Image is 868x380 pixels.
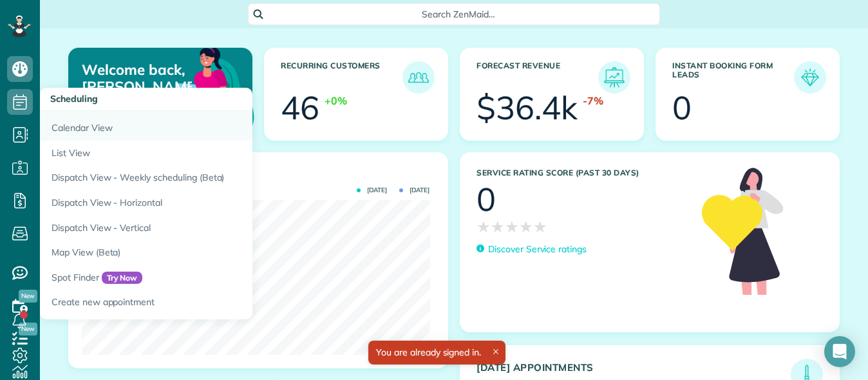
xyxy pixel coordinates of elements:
div: -7% [583,94,603,108]
img: icon_recurring_customers-cf858462ba22bcd05b5a5880d41d6543d210077de5bb9ebc9590e49fd87d84ed.png [406,65,431,90]
a: Dispatch View - Horizontal [40,190,362,215]
img: dashboard_welcome-42a62b7d889689a78055ac9021e634bf52bae3f8056760290aed330b23ab8690.png [132,33,257,158]
span: [DATE] [357,187,387,194]
a: Dispatch View - Weekly scheduling (Beta) [40,165,362,190]
a: Calendar View [40,111,362,141]
div: 0 [672,92,692,124]
div: 46 [281,92,319,124]
img: icon_forecast_revenue-8c13a41c7ed35a8dcfafea3cbb826a0462acb37728057bba2d056411b612bbbe.png [601,65,627,90]
h3: Forecast Revenue [476,61,598,94]
a: List View [40,141,362,166]
h3: Actual Revenue this month [85,169,435,181]
a: Dispatch View - Vertical [40,215,362,241]
span: ★ [519,215,533,238]
span: ★ [533,215,547,238]
div: $36.4k [476,92,578,124]
h3: Service Rating score (past 30 days) [476,168,689,177]
h3: Instant Booking Form Leads [672,61,794,94]
div: You are already signed in. [368,341,505,365]
span: Scheduling [50,93,98,105]
a: Spot FinderTry Now [40,265,362,290]
a: Discover Service ratings [476,243,587,256]
div: +0% [325,94,347,108]
a: Map View (Beta) [40,240,362,265]
p: Welcome back, [PERSON_NAME]! [82,61,192,95]
h3: Recurring Customers [281,61,402,94]
div: 0 [476,183,496,215]
img: icon_form_leads-04211a6a04a5b2264e4ee56bc0799ec3eb69b7e499cbb523a139df1d13a81ae0.png [797,65,823,90]
span: Try Now [102,272,143,285]
span: ★ [476,215,491,238]
span: New [19,290,37,303]
div: Open Intercom Messenger [824,336,855,367]
span: [DATE] [399,187,429,194]
p: Discover Service ratings [488,243,587,256]
span: ★ [491,215,505,238]
a: Create new appointment [40,290,362,319]
span: ★ [505,215,519,238]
